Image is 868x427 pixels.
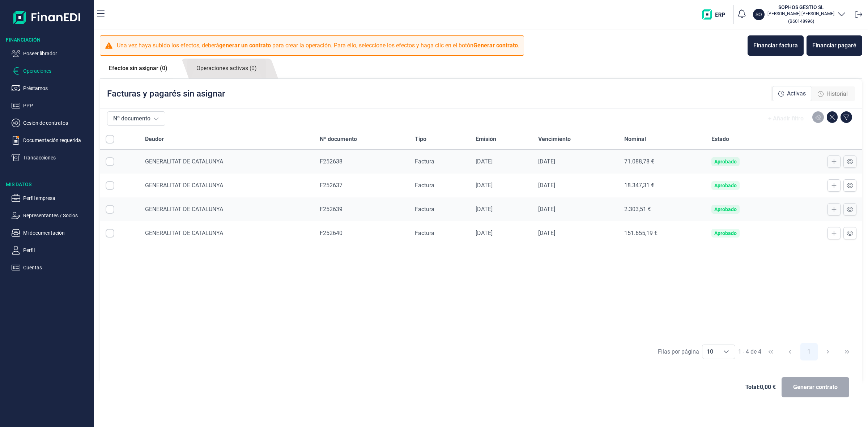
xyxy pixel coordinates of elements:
[415,230,434,236] span: Factura
[767,4,834,11] h3: SOPHOS GESTIO SL
[12,49,91,58] button: Poseer librador
[12,119,91,127] button: Cesión de contratos
[145,206,223,213] span: GENERALITAT DE CATALUNYA
[106,181,114,190] div: Row Selected null
[767,11,834,17] p: [PERSON_NAME] [PERSON_NAME]
[538,135,571,144] span: Vencimiento
[756,11,762,18] p: SO
[624,182,700,189] div: 18.347,31 €
[12,211,91,220] button: Representantes / Socios
[658,347,699,356] div: Filas por página
[788,18,814,24] small: Copiar cif
[415,158,434,165] span: Factura
[106,205,114,214] div: Row Selected null
[320,135,357,144] span: Nº documento
[100,59,176,78] a: Efectos sin asignar (0)
[702,345,718,359] span: 10
[415,182,434,189] span: Factura
[718,345,735,359] div: Choose
[714,230,737,236] div: Aprobado
[473,42,518,49] b: Generar contrato
[476,206,527,213] div: [DATE]
[812,41,856,50] div: Financiar pagaré
[219,42,271,49] b: generar un contrato
[12,136,91,145] button: Documentación requerida
[320,206,342,213] span: F252639
[748,35,804,56] button: Financiar factura
[702,9,731,20] img: erp
[12,67,91,75] button: Operaciones
[807,35,862,56] button: Financiar pagaré
[320,230,342,236] span: F252640
[415,135,426,144] span: Tipo
[13,6,81,29] img: Logo de aplicación
[476,182,527,189] div: [DATE]
[23,194,91,202] p: Perfil empresa
[320,182,342,189] span: F252637
[23,67,91,75] p: Operaciones
[23,211,91,220] p: Representantes / Socios
[107,111,165,126] button: Nº documento
[187,59,266,78] a: Operaciones activas (0)
[107,88,225,99] p: Facturas y pagarés sin asignar
[624,230,700,237] div: 151.655,19 €
[624,158,700,165] div: 71.088,78 €
[23,153,91,162] p: Transacciones
[12,194,91,202] button: Perfil empresa
[23,136,91,145] p: Documentación requerida
[538,230,613,237] div: [DATE]
[23,119,91,127] p: Cesión de contratos
[23,84,91,93] p: Préstamos
[12,101,91,110] button: PPP
[714,159,737,165] div: Aprobado
[145,230,223,236] span: GENERALITAT DE CATALUNYA
[753,41,798,50] div: Financiar factura
[838,343,856,360] button: Last Page
[624,206,700,213] div: 2.303,51 €
[106,229,114,238] div: Row Selected null
[145,135,164,144] span: Deudor
[624,135,646,144] span: Nominal
[145,158,223,165] span: GENERALITAT DE CATALUNYA
[415,206,434,213] span: Factura
[714,183,737,188] div: Aprobado
[23,246,91,255] p: Perfil
[23,263,91,272] p: Cuentas
[538,158,613,165] div: [DATE]
[476,135,496,144] span: Emisión
[145,182,223,189] span: GENERALITAT DE CATALUNYA
[23,49,91,58] p: Poseer librador
[12,229,91,237] button: Mi documentación
[476,230,527,237] div: [DATE]
[23,229,91,237] p: Mi documentación
[745,383,776,392] span: Total: 0,00 €
[812,87,854,101] div: Historial
[781,343,799,360] button: Previous Page
[12,84,91,93] button: Préstamos
[12,246,91,255] button: Perfil
[738,349,761,355] span: 1 - 4 de 4
[800,343,818,360] button: Page 1
[826,90,848,98] span: Historial
[23,101,91,110] p: PPP
[772,86,812,101] div: Activas
[819,343,837,360] button: Next Page
[476,158,527,165] div: [DATE]
[711,135,729,144] span: Estado
[12,263,91,272] button: Cuentas
[787,89,806,98] span: Activas
[320,158,342,165] span: F252638
[12,153,91,162] button: Transacciones
[762,343,779,360] button: First Page
[117,41,519,50] p: Una vez haya subido los efectos, deberá para crear la operación. Para ello, seleccione los efecto...
[753,4,846,25] button: SOSOPHOS GESTIO SL[PERSON_NAME] [PERSON_NAME](B60148996)
[106,157,114,166] div: Row Selected null
[714,206,737,212] div: Aprobado
[538,206,613,213] div: [DATE]
[106,135,114,144] div: All items unselected
[538,182,613,189] div: [DATE]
